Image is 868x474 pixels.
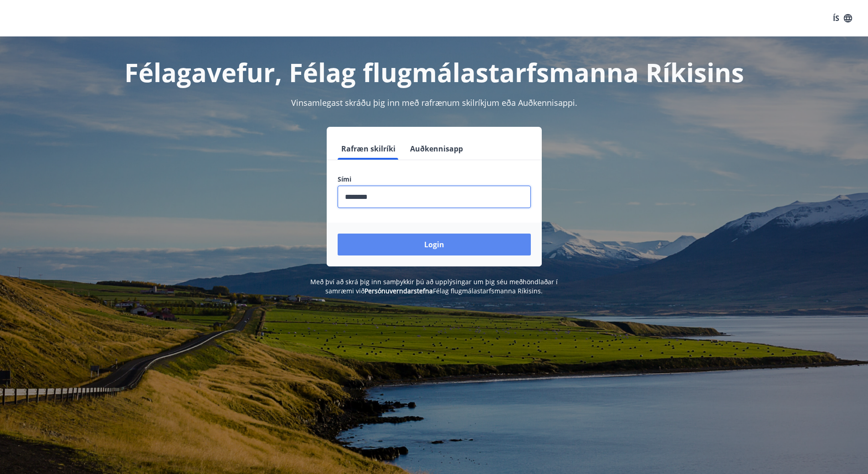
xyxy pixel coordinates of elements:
button: Auðkennisapp [406,138,467,160]
label: Sími [338,175,531,184]
button: Rafræn skilríki [338,138,399,160]
h1: Félagavefur, Félag flugmálastarfsmanna Ríkisins [117,55,751,89]
button: Login [338,234,531,255]
span: Vinsamlegast skráðu þig inn með rafrænum skilríkjum eða Auðkennisappi. [291,97,577,108]
button: ÍS [828,10,857,26]
span: Með því að skrá þig inn samþykkir þú að upplýsingar um þig séu meðhöndlaðar í samræmi við Félag f... [310,277,558,295]
a: Persónuverndarstefna [365,286,433,295]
